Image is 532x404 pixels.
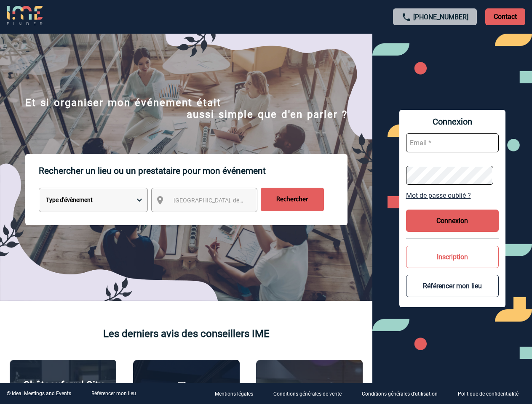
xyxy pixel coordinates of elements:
span: Connexion [406,117,499,127]
p: Conditions générales d'utilisation [362,391,438,397]
a: Mot de passe oublié ? [406,191,499,199]
span: [GEOGRAPHIC_DATA], département, région... [174,197,291,204]
button: Inscription [406,246,499,268]
button: Connexion [406,210,499,232]
a: Conditions générales de vente [267,390,355,398]
p: Mentions légales [215,391,253,397]
p: The [GEOGRAPHIC_DATA] [138,380,235,404]
a: Conditions générales d'utilisation [355,390,451,398]
a: [PHONE_NUMBER] [413,13,468,21]
p: Conditions générales de vente [273,391,342,397]
p: Rechercher un lieu ou un prestataire pour mon événement [39,154,348,188]
button: Référencer mon lieu [406,275,499,297]
input: Email * [406,133,499,152]
a: Mentions légales [208,390,267,398]
img: call-24-px.png [401,12,412,22]
a: Politique de confidentialité [451,390,532,398]
p: Politique de confidentialité [458,391,519,397]
div: © Ideal Meetings and Events [7,391,71,396]
p: Châteauform' City [GEOGRAPHIC_DATA] [14,379,112,403]
p: Agence 2ISD [281,381,338,393]
p: Contact [485,8,525,25]
input: Rechercher [261,188,324,211]
a: Référencer mon lieu [91,391,136,396]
